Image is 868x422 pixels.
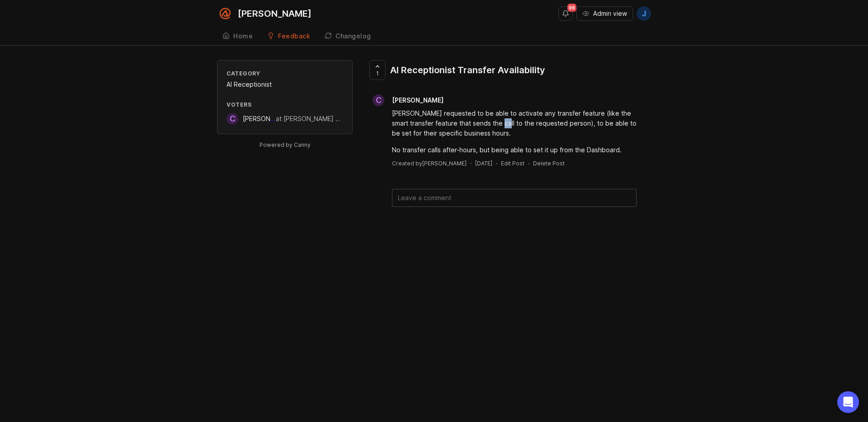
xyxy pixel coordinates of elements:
div: Changelog [335,33,371,39]
a: C[PERSON_NAME]at [PERSON_NAME] Law Group PC [226,113,343,125]
div: at [PERSON_NAME] Law Group PC [276,114,343,124]
span: [PERSON_NAME] [243,115,293,122]
div: AI Receptionist Transfer Availability [390,64,545,76]
a: Powered by Canny [258,140,312,150]
div: · [496,159,497,167]
div: Voters [226,101,343,108]
div: AI Receptionist [226,80,343,89]
div: · [528,159,529,167]
img: Smith.ai logo [217,5,233,22]
span: [PERSON_NAME] [392,96,443,104]
div: [PERSON_NAME] requested to be able to activate any transfer feature (like the smart transfer feat... [392,108,637,138]
div: Open Intercom Messenger [837,391,859,413]
span: 1 [376,70,379,77]
button: Admin view [576,6,633,21]
div: Created by [PERSON_NAME] [392,159,467,167]
div: C [226,113,238,125]
div: [PERSON_NAME] [238,9,311,18]
div: Home [233,33,253,39]
button: J [637,6,651,21]
button: 1 [369,60,386,80]
div: Category [226,70,343,77]
a: Changelog [319,27,377,46]
button: Notifications [558,6,573,21]
span: 99 [567,4,576,12]
div: Feedback [278,33,310,39]
a: Feedback [262,27,316,46]
div: Edit Post [501,159,524,167]
a: C[PERSON_NAME] [367,94,451,106]
div: No transfer calls after-hours, but being able to set it up from the Dashboard. [392,145,637,155]
a: [DATE] [475,159,492,167]
span: Admin view [593,9,627,18]
div: Delete Post [533,159,565,167]
div: C [373,94,384,106]
div: · [470,159,472,167]
a: Home [217,27,258,46]
span: J [642,8,646,19]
